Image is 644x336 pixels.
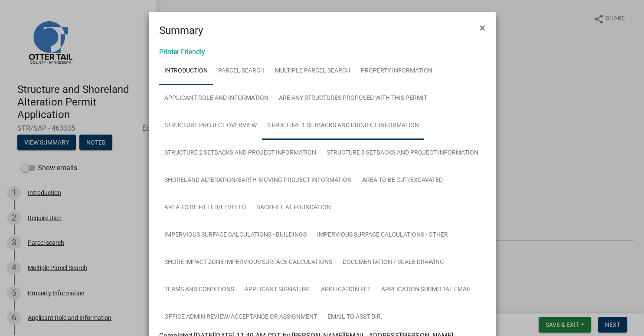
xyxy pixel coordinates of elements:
[270,57,356,85] a: Multiple Parcel Search
[159,57,213,85] a: Introduction
[316,276,376,304] a: Application Fee
[213,57,270,85] a: Parcel search
[356,57,438,85] a: Property Information
[480,22,485,34] span: ×
[251,194,336,222] a: Backfill at foundation
[337,249,449,277] a: Documentation / Scale Drawing
[239,276,316,304] a: Applicant Signature
[159,249,337,277] a: Shore Impact Zone Impervious Surface Calculations
[376,276,477,304] a: Application Submittal Email
[159,221,312,249] a: Impervious Surface Calculations - Buildings
[321,139,484,167] a: Structure 3 Setbacks and project information
[262,112,424,140] a: Structure 1 Setbacks and project information
[274,85,432,112] a: Are any Structures Proposed with this Permit
[322,303,388,331] a: Email to Asst Dir.
[159,276,239,304] a: Terms and Conditions
[473,16,492,40] button: Close
[159,167,357,194] a: Shoreland Alteration/Earth-Moving Project Information
[159,139,321,167] a: Structure 2 Setbacks and project information
[159,303,322,331] a: Office Admin Review/Acceptance or Assignment
[159,23,203,38] h4: Summary
[357,167,448,194] a: Area to be Cut/Excavated
[159,48,205,56] a: Printer Friendly
[159,112,262,140] a: Structure Project Overview
[159,85,274,112] a: Applicant Role and Information
[312,221,453,249] a: Impervious Surface Calculations - Other
[159,194,251,222] a: Area to be Filled/Leveled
